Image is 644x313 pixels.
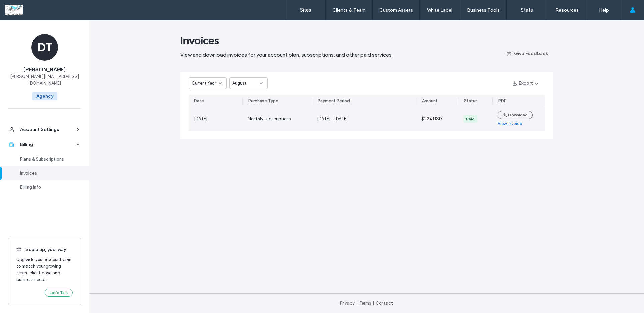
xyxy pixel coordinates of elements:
div: Date [194,98,204,104]
span: August [232,80,247,87]
button: Give Feedback [501,48,553,59]
label: Help [599,7,609,13]
div: Status [464,98,478,104]
span: [PERSON_NAME][EMAIL_ADDRESS][DOMAIN_NAME] [8,73,81,87]
button: Let’s Talk [45,289,73,297]
span: $224 USD [421,116,442,121]
button: Download [498,111,533,119]
label: Resources [555,7,579,13]
span: [DATE] [194,116,207,121]
button: Export [506,78,545,89]
label: Business Tools [467,7,500,13]
a: Privacy [340,301,355,306]
span: Invoices [180,34,219,47]
a: Contact [376,301,393,306]
a: View invoice [498,120,522,127]
div: DT [31,34,58,61]
div: Invoices [20,170,75,177]
label: Sites [300,7,311,13]
div: Account Settings [20,126,75,133]
span: Help [15,5,29,11]
label: Custom Assets [379,7,413,13]
label: Stats [521,7,533,13]
div: Amount [422,98,438,104]
span: Agency [32,92,57,100]
span: Monthly subscriptions [248,116,291,121]
div: Billing Info [20,184,75,191]
span: [DATE] - [DATE] [317,116,348,121]
span: | [373,301,374,306]
label: Clients & Team [332,7,366,13]
div: Billing [20,141,75,148]
span: | [356,301,358,306]
span: View and download invoices for your account plan, subscriptions, and other paid services. [180,52,393,58]
div: PDF [498,98,506,104]
span: Upgrade your account plan to match your growing team, client base and business needs. [16,256,73,283]
div: Purchase Type [248,98,278,104]
a: Terms [359,301,371,306]
span: Current Year [192,80,216,87]
label: White Label [427,7,452,13]
div: Paid [466,116,475,122]
span: Scale up, your way [16,246,73,254]
div: Plans & Subscriptions [20,156,75,163]
div: Payment Period [318,98,350,104]
span: [PERSON_NAME] [23,66,66,73]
